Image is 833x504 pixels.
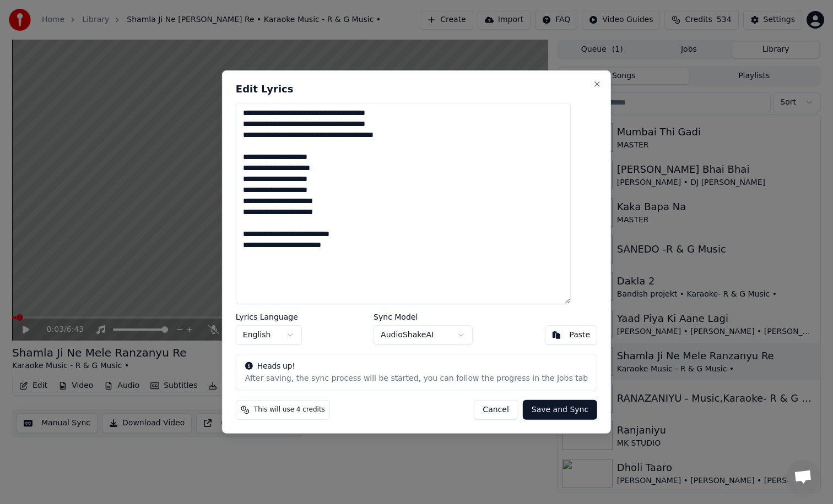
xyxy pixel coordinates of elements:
[374,313,473,321] label: Sync Model
[544,325,597,345] button: Paste
[473,400,518,420] button: Cancel
[569,330,590,341] div: Paste
[236,313,302,321] label: Lyrics Language
[523,400,597,420] button: Save and Sync
[254,406,325,414] span: This will use 4 credits
[245,373,588,384] div: After saving, the sync process will be started, you can follow the progress in the Jobs tab
[245,361,588,372] div: Heads up!
[236,84,597,94] h2: Edit Lyrics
